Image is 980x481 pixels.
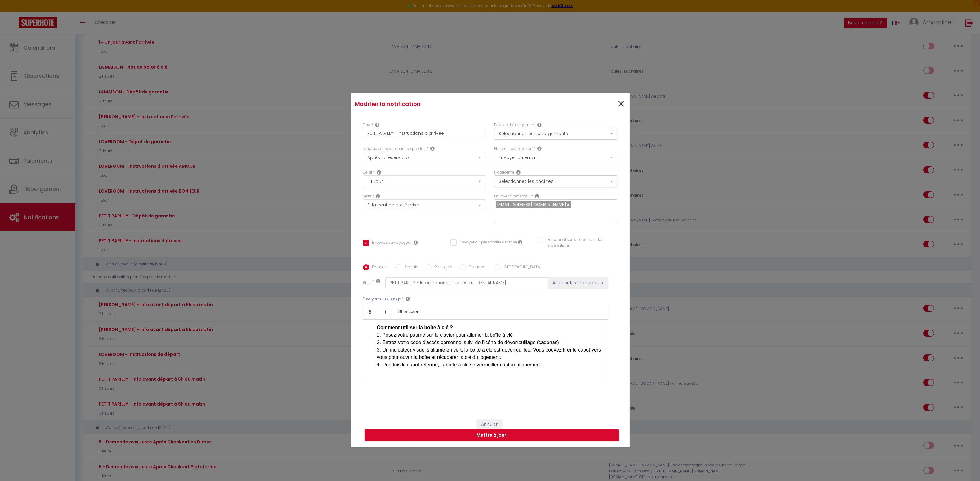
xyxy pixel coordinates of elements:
[537,146,542,151] i: Action Type
[432,264,453,271] label: Portugais
[516,170,521,175] i: Action Channel
[494,128,617,140] button: Sélectionner les hébergements
[369,240,412,247] label: Envoyez au voyageur
[393,304,423,319] a: Shortcode
[377,170,381,175] i: Action Time
[477,419,502,430] button: Annuler
[494,146,533,152] label: Effectuer cette action
[365,429,619,441] button: Mettre à jour
[431,146,435,151] i: Event Occur
[414,240,418,245] i: Envoyer au voyageur
[363,146,426,152] label: Lorsque cet événement se produit
[537,122,542,127] i: This Rental
[500,264,542,271] label: [GEOGRAPHIC_DATA]
[363,296,401,302] label: Envoyer ce message
[363,122,371,128] label: Titre
[363,280,372,286] label: Sujet
[401,264,418,271] label: Anglais
[494,175,617,187] button: Sélectionnez les chaînes
[466,264,487,271] label: Espagnol
[406,296,410,301] i: Message
[363,170,372,175] label: Délai
[377,302,602,383] li: Le code pour récupérer la clé est : . 1. Posez votre paume sur le clavier pour allumer la boîte à...
[535,194,539,199] i: Recipient
[376,194,380,199] i: Booking status
[378,304,393,319] a: Italic
[497,202,566,207] span: [EMAIL_ADDRESS][DOMAIN_NAME]
[548,277,608,288] button: Afficher les shortcodes
[363,304,378,319] a: Bold
[617,98,625,111] button: Close
[518,240,522,245] i: Envoyer au prestataire si il est assigné
[355,100,532,108] h4: Modifier la notification
[494,122,535,128] label: Pour cet hébergement
[363,193,374,199] label: Statut
[369,264,388,271] label: Français
[617,95,625,113] span: ×
[494,170,514,175] label: Plateforme
[376,279,381,284] i: Subject
[375,122,380,127] i: Title
[377,325,453,330] b: Comment utiliser la boîte à clé ?
[494,193,530,199] label: Envoyer à cet email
